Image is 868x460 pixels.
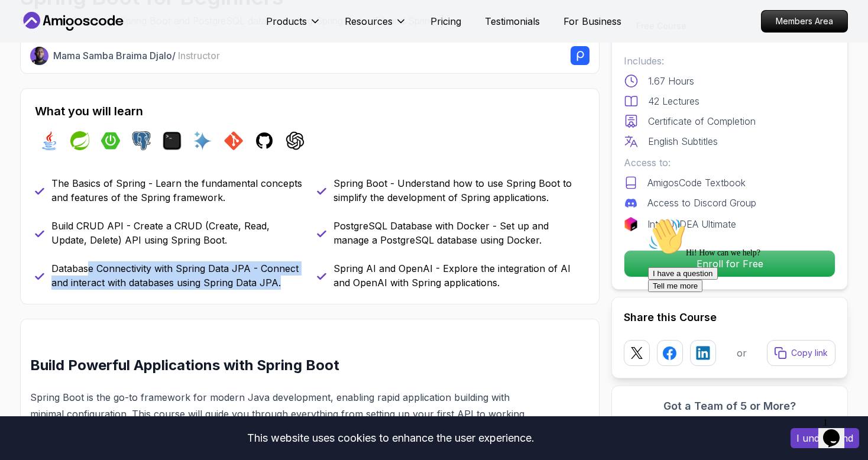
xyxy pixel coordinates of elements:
[35,103,585,119] h2: What you will learn
[624,251,835,277] p: Enroll for Free
[791,428,859,448] button: Accept cookies
[5,54,75,67] button: I have a question
[5,5,43,43] img: :wave:
[818,413,856,448] iframe: chat widget
[624,250,835,277] button: Enroll for Free
[333,261,585,290] p: Spring AI and OpenAI - Explore the integration of AI and OpenAI with Spring applications.
[624,398,835,414] h3: Got a Team of 5 or More?
[30,47,48,65] img: Nelson Djalo
[5,67,59,79] button: Tell me more
[163,131,182,150] img: terminal logo
[101,131,120,150] img: spring-boot logo
[51,261,303,290] p: Database Connectivity with Spring Data JPA - Connect and interact with databases using Spring Dat...
[624,309,835,326] h2: Share this Course
[648,74,694,88] p: 1.67 Hours
[132,131,151,150] img: postgres logo
[345,14,393,28] p: Resources
[648,114,756,128] p: Certificate of Completion
[648,94,699,108] p: 42 Lectures
[224,131,243,150] img: git logo
[40,131,59,150] img: java logo
[9,425,773,451] div: This website uses cookies to enhance the user experience.
[193,131,212,150] img: ai logo
[53,48,220,63] p: Mama Samba Braima Djalo /
[266,14,307,28] p: Products
[648,134,718,148] p: English Subtitles
[30,356,533,375] h2: Build Powerful Applications with Spring Boot
[430,14,461,28] a: Pricing
[30,389,533,439] p: Spring Boot is the go-to framework for modern Java development, enabling rapid application buildi...
[643,213,856,407] iframe: chat widget
[51,176,303,205] p: The Basics of Spring - Learn the fundamental concepts and features of the Spring framework.
[624,156,835,170] p: Access to:
[255,131,274,150] img: github logo
[485,14,540,28] a: Testimonials
[762,11,847,32] p: Members Area
[286,131,305,150] img: chatgpt logo
[51,219,303,247] p: Build CRUD API - Create a CRUD (Create, Read, Update, Delete) API using Spring Boot.
[624,217,638,231] img: jetbrains logo
[624,54,835,68] p: Includes:
[563,14,621,28] a: For Business
[70,131,89,150] img: spring logo
[647,196,756,210] p: Access to Discord Group
[333,219,585,247] p: PostgreSQL Database with Docker - Set up and manage a PostgreSQL database using Docker.
[333,176,585,205] p: Spring Boot - Understand how to use Spring Boot to simplify the development of Spring applications.
[761,10,848,33] a: Members Area
[5,5,218,79] div: 👋Hi! How can we help?I have a questionTell me more
[345,14,407,38] button: Resources
[266,14,321,38] button: Products
[178,50,220,61] span: Instructor
[647,176,746,190] p: AmigosCode Textbook
[5,35,117,44] span: Hi! How can we help?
